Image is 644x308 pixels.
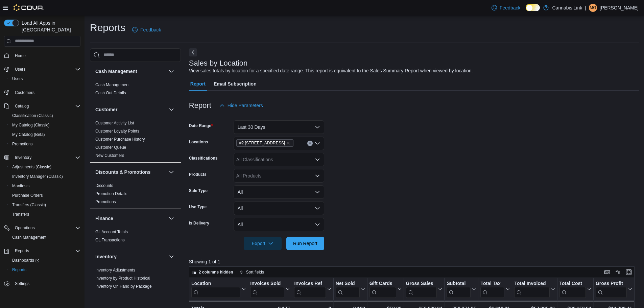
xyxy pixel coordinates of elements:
button: Promotions [7,139,83,149]
span: #2 1149 Western Rd. [236,139,293,147]
button: Remove #2 1149 Western Rd. from selection in this group [286,141,290,145]
span: GL Account Totals [95,229,128,235]
h3: Inventory [95,253,117,260]
div: Net Sold [336,280,360,287]
span: Hide Parameters [228,102,263,109]
div: Total Cost [559,280,586,287]
a: Settings [12,280,32,288]
span: Inventory Manager (Classic) [9,172,80,181]
span: My Catalog (Classic) [12,122,50,128]
span: Settings [15,281,29,286]
button: Clear input [307,141,313,146]
button: Home [1,51,83,61]
button: Run Report [286,237,324,250]
span: New Customers [95,153,124,158]
h3: Customer [95,106,117,113]
div: Invoices Sold [250,280,284,287]
a: Inventory by Product Historical [95,276,150,281]
h3: Finance [95,215,113,222]
button: All [234,202,324,215]
a: Customer Purchase History [95,137,145,142]
span: Operations [15,225,35,231]
p: Cannabis Link [552,4,582,12]
h3: Report [189,101,211,110]
span: Classification (Classic) [12,113,53,118]
button: Invoices Ref [294,280,331,298]
div: Invoices Sold [250,280,284,298]
a: Classification (Classic) [9,112,56,120]
span: Adjustments (Classic) [12,164,51,170]
button: Last 30 Days [234,120,324,134]
span: Customer Loyalty Points [95,128,139,134]
button: Transfers (Classic) [7,200,83,210]
button: Inventory Manager (Classic) [7,172,83,181]
a: GL Account Totals [95,230,128,234]
span: Discounts [95,183,113,188]
span: Dashboards [12,258,39,263]
h1: Reports [90,21,125,34]
div: Gift Card Sales [369,280,396,298]
span: Promotions [95,199,116,205]
a: Cash Management [9,233,49,241]
div: Gross Profit [596,280,627,298]
button: Invoices Sold [250,280,290,298]
button: Enter fullscreen [625,268,633,276]
button: Users [1,65,83,74]
label: Products [189,172,207,177]
a: Customers [12,89,37,97]
span: Classification (Classic) [9,112,80,120]
button: Discounts & Promotions [167,168,175,176]
span: Cash Management [9,233,80,241]
span: Transfers (Classic) [12,202,46,208]
span: Manifests [9,182,80,190]
button: Total Tax [480,280,510,298]
button: Finance [167,214,175,222]
a: Inventory On Hand by Package [95,284,152,289]
span: Purchase Orders [12,193,43,198]
button: Customer [95,106,166,113]
span: Reports [9,266,80,274]
span: Customer Queue [95,145,126,150]
span: Dashboards [9,256,80,264]
a: New Customers [95,153,124,158]
a: Feedback [129,23,164,37]
div: Gross Sales [406,280,437,287]
button: Keyboard shortcuts [603,268,611,276]
button: Open list of options [315,157,320,162]
span: Export [248,237,278,250]
span: Inventory Adjustments [95,267,135,273]
h3: Discounts & Promotions [95,169,150,175]
button: Manifests [7,181,83,191]
a: Dashboards [7,256,83,265]
button: Classification (Classic) [7,111,83,120]
span: Operations [12,224,80,232]
button: Cash Management [7,233,83,242]
a: My Catalog (Classic) [9,121,52,129]
button: Sort fields [237,268,267,276]
a: Dashboards [9,256,42,264]
label: Date Range [189,123,213,128]
a: GL Transactions [95,238,125,242]
button: Operations [12,224,38,232]
span: Purchase Orders [9,191,80,199]
span: Transfers [12,212,29,217]
button: Catalog [12,102,31,110]
span: Catalog [15,103,29,109]
button: Finance [95,215,166,222]
div: Invoices Ref [294,280,326,298]
span: Catalog [12,102,80,110]
button: Adjustments (Classic) [7,162,83,172]
span: Load All Apps in [GEOGRAPHIC_DATA] [19,20,80,33]
img: Cova [14,4,44,11]
div: Gift Cards [369,280,396,287]
label: Sale Type [189,188,208,193]
span: Users [12,76,23,81]
button: Reports [7,265,83,275]
button: Users [7,74,83,84]
a: Purchase Orders [9,191,46,199]
span: Run Report [293,240,317,247]
a: Cash Management [95,82,129,87]
a: Transfers (Classic) [9,201,49,209]
span: Reports [12,267,26,273]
